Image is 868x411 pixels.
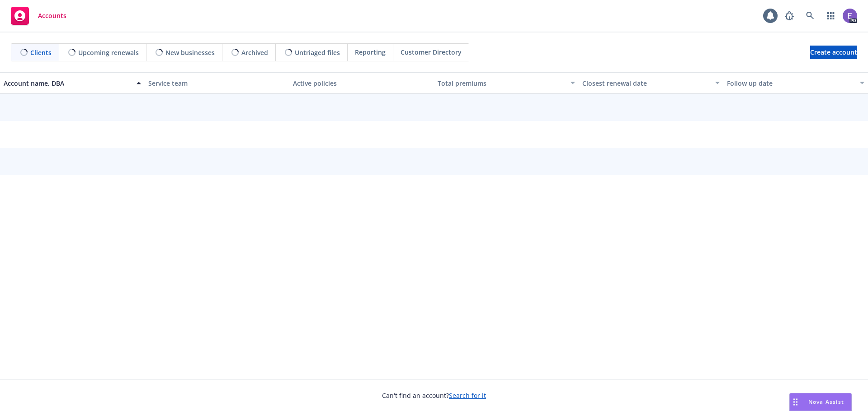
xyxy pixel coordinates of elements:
[789,393,852,411] button: Nova Assist
[449,391,486,400] a: Search for it
[165,48,215,57] span: New businesses
[241,48,268,57] span: Archived
[790,393,801,411] div: Drag to move
[801,7,819,25] a: Search
[293,79,430,88] div: Active policies
[145,72,289,94] button: Service team
[289,72,434,94] button: Active policies
[38,12,66,19] span: Accounts
[355,47,386,57] span: Reporting
[148,79,286,88] div: Service team
[7,3,70,28] a: Accounts
[30,48,52,57] span: Clients
[810,44,857,61] span: Create account
[401,47,462,57] span: Customer Directory
[808,398,844,406] span: Nova Assist
[4,79,131,88] div: Account name, DBA
[723,72,868,94] button: Follow up date
[579,72,723,94] button: Closest renewal date
[810,46,857,59] a: Create account
[438,79,565,88] div: Total premiums
[780,7,798,25] a: Report a Bug
[843,9,857,23] img: photo
[434,72,579,94] button: Total premiums
[295,48,340,57] span: Untriaged files
[382,391,486,400] span: Can't find an account?
[78,48,139,57] span: Upcoming renewals
[727,79,854,88] div: Follow up date
[822,7,840,25] a: Switch app
[582,79,710,88] div: Closest renewal date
